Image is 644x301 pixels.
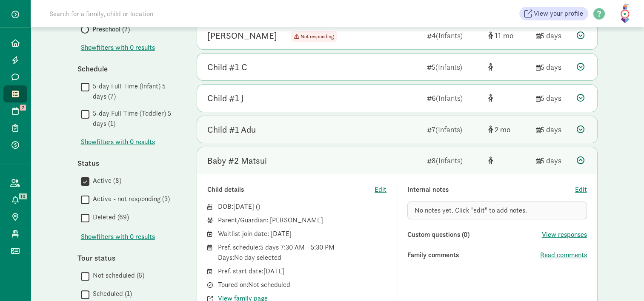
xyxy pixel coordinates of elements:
[218,215,387,225] div: Parent/Guardian: [PERSON_NAME]
[207,29,277,43] div: Noa Barrientos
[415,206,527,215] span: No notes yet. Click "edit" to add notes.
[233,202,254,211] span: [DATE]
[218,202,387,212] div: DOB: ( )
[89,289,132,299] label: Scheduled (1)
[207,154,267,168] div: Baby #2 Matsui
[218,242,387,263] div: Pref. schedule: 5 days 7:30 AM - 5:30 PM Days: No day selected
[427,155,481,166] div: 8
[77,252,180,264] div: Tour status
[207,91,244,105] div: Child #1 J
[427,30,481,41] div: 4
[575,185,587,195] button: Edit
[427,124,481,135] div: 7
[218,280,387,290] div: Toured on: Not scheduled
[540,250,587,260] button: Read comments
[81,137,155,147] button: Showfilters with 0 results
[488,155,529,166] div: [object Object]
[542,230,587,240] button: View responses
[519,7,588,20] a: View your profile
[407,185,575,195] div: Internal notes
[435,62,462,72] span: (Infants)
[536,61,570,73] div: 5 days
[77,157,180,169] div: Status
[301,33,334,40] span: Not responding
[427,92,481,104] div: 6
[407,230,542,240] div: Custom questions (0)
[407,250,540,260] div: Family comments
[534,9,583,19] span: View your profile
[536,30,570,41] div: 5 days
[601,260,644,301] iframe: Chat Widget
[89,108,180,129] label: 5-day Full Time (Toddler) 5 days (1)
[536,92,570,104] div: 5 days
[495,125,510,134] span: 2
[89,194,170,204] label: Active - not responding (3)
[81,137,155,147] span: Show filters with 0 results
[3,191,27,208] a: 10
[3,102,27,119] a: 2
[81,43,155,53] span: Show filters with 0 results
[89,176,121,186] label: Active (8)
[89,212,129,222] label: Deleted (69)
[89,81,180,102] label: 5-day Full Time (Infant) 5 days (7)
[488,124,529,135] div: [object Object]
[218,229,387,239] div: Waitlist join date: [DATE]
[81,232,155,242] span: Show filters with 0 results
[218,266,387,276] div: Pref. start date: [DATE]
[81,232,155,242] button: Showfilters with 0 results
[207,123,256,136] div: Child #1 Adu
[20,105,26,111] span: 2
[375,185,386,195] button: Edit
[291,31,337,42] span: Not responding
[488,61,529,73] div: [object Object]
[207,60,247,74] div: Child #1 C
[207,185,375,195] div: Child details
[435,125,462,134] span: (Infants)
[44,5,283,22] input: Search for a family, child or location
[536,124,570,135] div: 5 days
[77,63,180,74] div: Schedule
[436,93,463,103] span: (Infants)
[495,31,513,40] span: 11
[92,24,130,34] span: Preschool (7)
[427,61,481,73] div: 5
[436,31,463,40] span: (Infants)
[536,155,570,166] div: 5 days
[81,43,155,53] button: Showfilters with 0 results
[89,270,144,281] label: Not scheduled (6)
[19,193,27,199] span: 10
[436,156,463,165] span: (Infants)
[488,92,529,104] div: [object Object]
[488,30,529,41] div: [object Object]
